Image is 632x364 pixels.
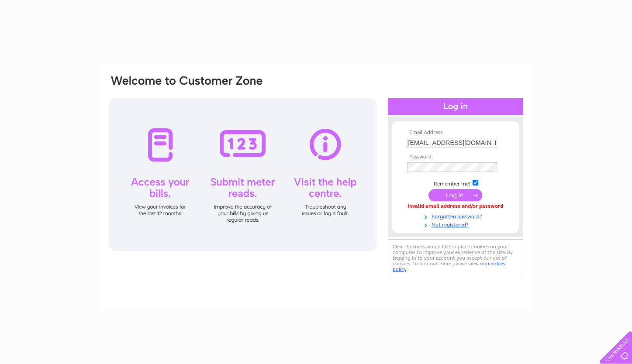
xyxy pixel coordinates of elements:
th: Email Address: [405,130,506,136]
a: cookies policy [393,261,505,272]
td: Remember me? [405,179,506,187]
th: Password: [405,154,506,160]
div: Invalid email address and/or password [407,203,504,209]
a: Not registered? [407,220,506,228]
input: Submit [428,189,482,201]
div: Clear Business would like to place cookies on your computer to improve your experience of the sit... [388,239,523,277]
a: Forgotten password? [407,212,506,220]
